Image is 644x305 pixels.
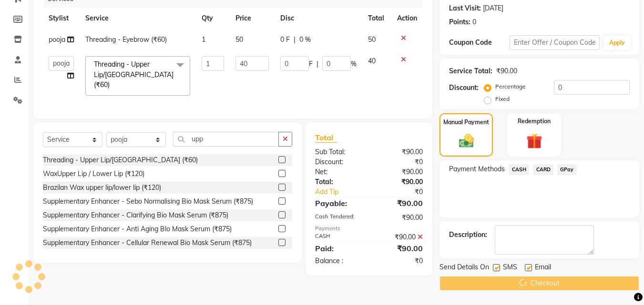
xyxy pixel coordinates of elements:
div: Brazilan Wax upper lip/lower lip (₹120) [43,183,161,193]
div: Paid: [308,243,369,254]
div: Payable: [308,197,369,209]
div: Supplementary Enhancer - Clarifying Bio Mask Serum (₹875) [43,210,228,220]
div: Supplementary Enhancer - Anti Aging Blo Mask Serum (₹875) [43,224,232,234]
div: Payments [315,225,423,233]
span: Payment Methods [449,164,505,174]
span: 1 [202,35,205,44]
span: CARD [533,164,553,175]
div: ₹0 [379,187,430,197]
a: x [110,80,114,89]
span: | [294,35,296,45]
div: Coupon Code [449,38,509,48]
label: Percentage [495,82,526,91]
div: WaxUpper Lip / Lower Lip (₹120) [43,169,144,179]
img: _cash.svg [454,132,479,149]
span: Threading - Eyebrow (₹60) [85,35,167,44]
div: Sub Total: [308,147,369,157]
div: ₹90.00 [369,167,430,177]
span: 40 [368,57,376,65]
span: 0 F [280,35,290,45]
input: Search or Scan [173,132,279,147]
span: GPay [557,164,577,175]
div: Supplementary Enhancer - Cellular Renewal Bio Mask Serum (₹875) [43,238,252,248]
th: Total [362,8,391,29]
label: Redemption [518,117,551,126]
span: Threading - Upper Lip/[GEOGRAPHIC_DATA] (₹60) [94,60,174,89]
div: Service Total: [449,66,492,76]
label: Fixed [495,95,510,103]
span: 50 [235,35,243,44]
span: SMS [503,262,517,274]
span: Total [315,133,337,143]
div: Description: [449,230,487,240]
div: ₹90.00 [369,232,430,242]
th: Stylist [43,8,80,29]
div: Cash Tendered: [308,213,369,223]
a: Add Tip [308,187,379,197]
div: Net: [308,167,369,177]
div: ₹90.00 [496,66,517,76]
span: F [309,59,313,69]
span: Send Details On [440,262,489,274]
th: Disc [275,8,362,29]
th: Service [80,8,196,29]
div: Last Visit: [449,3,481,13]
input: Enter Offer / Coupon Code [510,35,600,50]
button: Apply [603,36,631,50]
span: 0 % [299,35,311,45]
div: ₹90.00 [369,213,430,223]
div: Points: [449,17,470,27]
div: ₹0 [369,157,430,167]
div: ₹0 [369,256,430,266]
div: Total: [308,177,369,187]
div: ₹90.00 [369,177,430,187]
div: Balance : [308,256,369,266]
span: CASH [509,164,529,175]
img: _gift.svg [521,131,547,151]
th: Action [391,8,423,29]
div: Discount: [308,157,369,167]
div: ₹90.00 [369,243,430,254]
div: CASH [308,232,369,242]
div: [DATE] [483,3,503,13]
div: Discount: [449,83,479,93]
span: | [317,59,318,69]
label: Manual Payment [443,118,489,127]
div: Supplementary Enhancer - Sebo Normalising Bio Mask Serum (₹875) [43,197,253,207]
div: 0 [472,17,476,27]
span: % [351,59,357,69]
span: pooja [49,35,65,44]
th: Qty [196,8,230,29]
span: Email [535,262,551,274]
div: ₹90.00 [369,197,430,209]
div: Threading - Upper Lip/[GEOGRAPHIC_DATA] (₹60) [43,155,198,165]
div: ₹90.00 [369,147,430,157]
span: 50 [368,35,376,44]
th: Price [230,8,274,29]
